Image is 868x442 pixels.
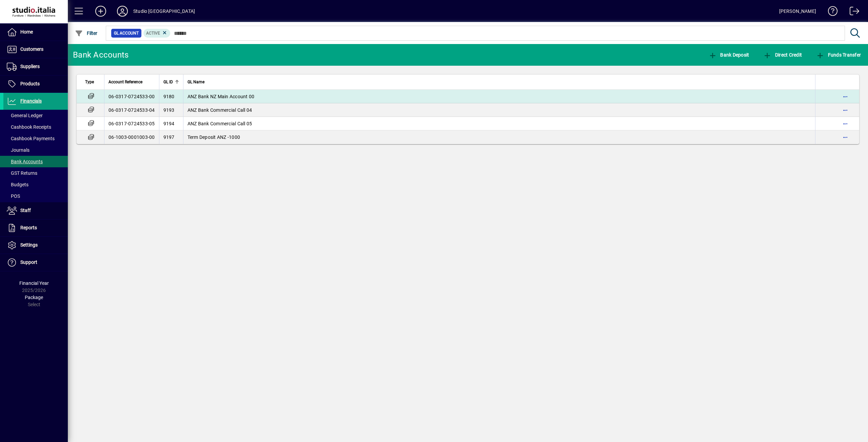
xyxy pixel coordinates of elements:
[7,159,43,164] span: Bank Accounts
[20,242,38,248] span: Settings
[112,5,133,17] button: Profile
[3,202,68,219] a: Staff
[709,52,749,58] span: Bank Deposit
[20,208,31,213] span: Staff
[104,90,159,103] td: 06-0317-0724533-00
[20,225,37,230] span: Reports
[7,147,29,153] span: Journals
[75,30,98,36] span: Filter
[114,30,139,37] span: GL Account
[762,49,804,61] button: Direct Credit
[3,254,68,271] a: Support
[20,259,37,265] span: Support
[3,41,68,58] a: Customers
[7,113,43,118] span: General Ledger
[3,144,68,156] a: Journals
[188,94,255,99] span: ANZ Bank NZ Main Account 00
[188,78,811,86] div: GL Name
[823,1,838,23] a: Knowledge Base
[20,46,43,52] span: Customers
[20,81,40,86] span: Products
[779,6,816,17] div: [PERSON_NAME]
[85,78,94,86] span: Type
[845,1,860,23] a: Logout
[104,130,159,144] td: 06-1003-0001003-00
[7,193,20,199] span: POS
[73,49,129,60] div: Bank Accounts
[707,49,751,61] button: Bank Deposit
[163,121,175,126] span: 9194
[188,78,204,86] span: GL Name
[7,182,28,187] span: Budgets
[20,98,42,104] span: Financials
[3,156,68,167] a: Bank Accounts
[840,91,851,102] button: More options
[3,133,68,144] a: Cashbook Payments
[816,52,861,58] span: Funds Transfer
[163,78,173,86] span: GL ID
[104,103,159,117] td: 06-0317-0724533-04
[25,295,43,300] span: Package
[104,117,159,130] td: 06-0317-0724533-05
[19,280,49,286] span: Financial Year
[814,49,863,61] button: Funds Transfer
[143,29,171,38] mat-chip: Activation Status: Active
[188,121,252,126] span: ANZ Bank Commercial Call 05
[146,31,160,36] span: Active
[3,76,68,92] a: Products
[3,121,68,133] a: Cashbook Receipts
[3,167,68,179] a: GST Returns
[20,64,40,69] span: Suppliers
[90,5,112,17] button: Add
[163,78,179,86] div: GL ID
[840,132,851,143] button: More options
[20,29,33,35] span: Home
[133,6,195,17] div: Studio [GEOGRAPHIC_DATA]
[73,27,99,39] button: Filter
[840,105,851,115] button: More options
[3,190,68,202] a: POS
[3,58,68,75] a: Suppliers
[3,237,68,254] a: Settings
[3,179,68,190] a: Budgets
[188,107,252,113] span: ANZ Bank Commercial Call 04
[163,94,175,99] span: 9180
[163,134,175,140] span: 9197
[163,107,175,113] span: 9193
[7,136,55,141] span: Cashbook Payments
[840,118,851,129] button: More options
[7,124,51,130] span: Cashbook Receipts
[3,110,68,121] a: General Ledger
[3,24,68,41] a: Home
[763,52,802,58] span: Direct Credit
[7,170,37,176] span: GST Returns
[108,78,142,86] span: Account Reference
[188,134,240,140] span: Term Deposit ANZ -1000
[85,78,100,86] div: Type
[3,219,68,236] a: Reports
